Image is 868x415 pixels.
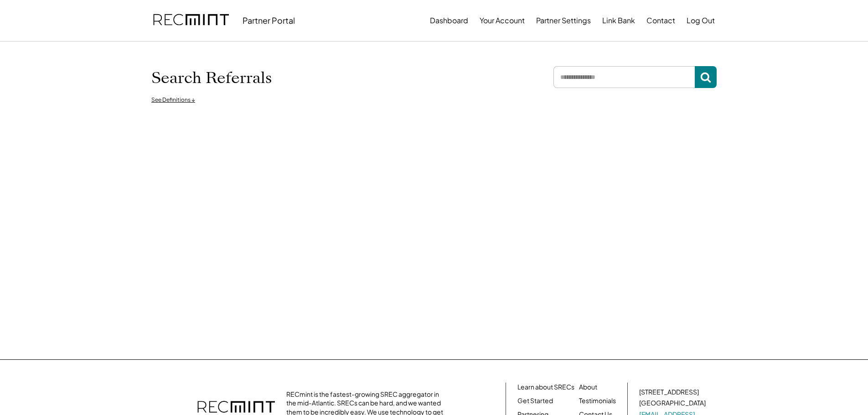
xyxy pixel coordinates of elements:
a: Learn about SRECs [517,383,574,392]
button: Contact [646,11,675,30]
div: Partner Portal [243,15,295,26]
button: Partner Settings [536,11,591,30]
a: About [579,383,597,392]
a: Get Started [517,396,553,405]
button: Link Bank [602,11,635,30]
div: [STREET_ADDRESS] [639,388,699,397]
button: Dashboard [430,11,468,30]
a: Testimonials [579,396,616,405]
h1: Search Referrals [151,68,272,88]
button: Your Account [480,11,525,30]
button: Log Out [687,11,715,30]
img: recmint-logotype%403x.png [153,5,229,36]
div: See Definitions ↓ [151,96,195,104]
div: [GEOGRAPHIC_DATA] [639,399,706,408]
